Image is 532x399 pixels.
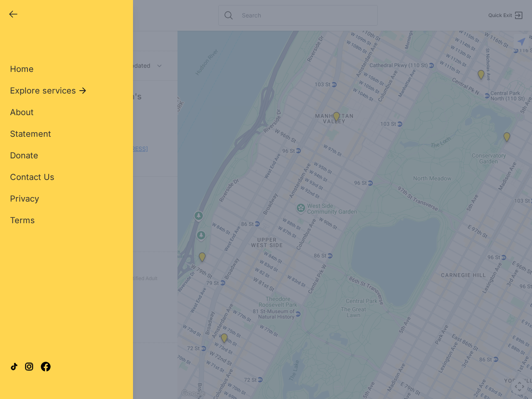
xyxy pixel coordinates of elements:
[10,171,54,183] a: Contact Us
[10,128,51,140] a: Statement
[10,150,38,160] span: Donate
[10,214,35,226] a: Terms
[10,129,51,139] span: Statement
[10,194,39,204] span: Privacy
[10,215,35,225] span: Terms
[10,107,34,117] span: About
[10,193,39,204] a: Privacy
[10,63,34,75] a: Home
[10,106,34,118] a: About
[10,64,34,74] span: Home
[10,150,38,161] a: Donate
[10,85,88,96] button: Explore services
[10,85,76,96] span: Explore services
[10,172,54,182] span: Contact Us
